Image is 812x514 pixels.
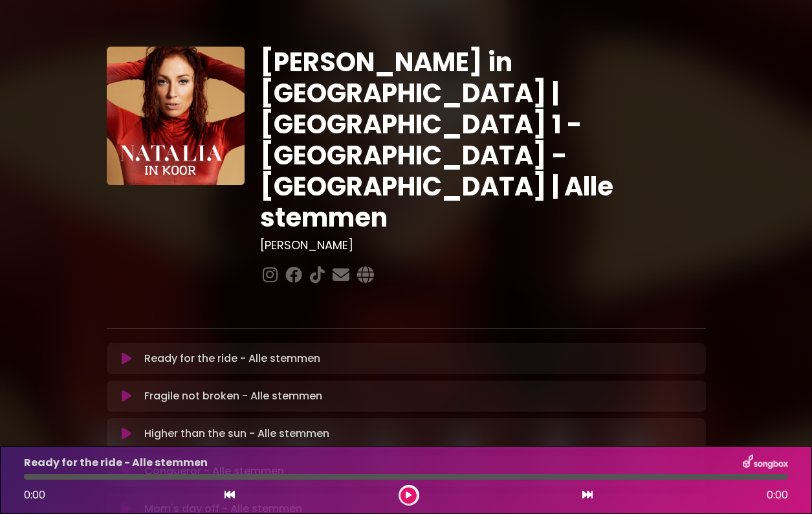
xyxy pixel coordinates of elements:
span: 0:00 [767,487,788,503]
span: 0:00 [24,487,45,502]
img: songbox-logo-white.png [743,454,788,471]
p: Fragile not broken - Alle stemmen [144,388,322,404]
h1: [PERSON_NAME] in [GEOGRAPHIC_DATA] | [GEOGRAPHIC_DATA] 1 - [GEOGRAPHIC_DATA] - [GEOGRAPHIC_DATA] ... [260,47,706,233]
h3: [PERSON_NAME] [260,238,706,252]
p: Higher than the sun - Alle stemmen [144,426,329,441]
img: YTVS25JmS9CLUqXqkEhs [107,47,245,185]
p: Ready for the ride - Alle stemmen [24,455,208,471]
p: Ready for the ride - Alle stemmen [144,351,320,366]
